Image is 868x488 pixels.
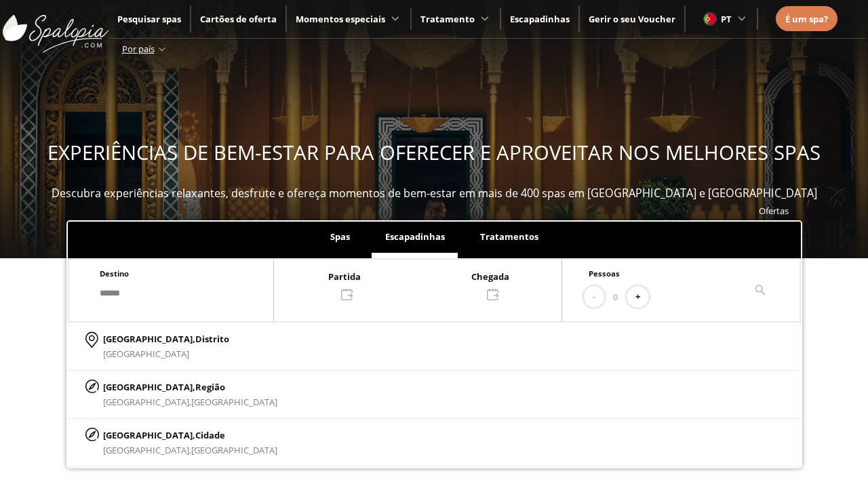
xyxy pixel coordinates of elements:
[100,268,129,279] span: Destino
[103,444,191,456] span: [GEOGRAPHIC_DATA],
[103,428,277,443] p: [GEOGRAPHIC_DATA],
[330,230,350,243] span: Spas
[103,380,277,394] p: [GEOGRAPHIC_DATA],
[103,348,189,360] span: [GEOGRAPHIC_DATA]
[117,13,181,25] a: Pesquisar spas
[200,13,277,25] a: Cartões de oferta
[510,13,570,25] a: Escapadinhas
[584,286,604,308] button: -
[52,186,817,201] span: Descubra experiências relaxantes, desfrute e ofereça momentos de bem-estar em mais de 400 spas em...
[191,396,277,408] span: [GEOGRAPHIC_DATA]
[3,1,108,53] img: ImgLogoSpalopia.BvClDcEz.svg
[589,268,620,279] span: Pessoas
[627,286,649,308] button: +
[195,381,225,393] span: Região
[785,12,828,26] a: É um spa?
[195,429,225,441] span: Cidade
[613,289,618,304] span: 0
[589,13,675,25] a: Gerir o seu Voucher
[191,444,277,456] span: [GEOGRAPHIC_DATA]
[47,139,821,166] span: EXPERIÊNCIAS DE BEM-ESTAR PARA OFERECER E APROVEITAR NOS MELHORES SPAS
[480,230,538,243] span: Tratamentos
[122,43,155,55] span: Por país
[103,396,191,408] span: [GEOGRAPHIC_DATA],
[785,13,828,25] span: É um spa?
[759,205,789,217] a: Ofertas
[195,333,229,345] span: Distrito
[103,331,229,346] p: [GEOGRAPHIC_DATA],
[385,230,445,243] span: Escapadinhas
